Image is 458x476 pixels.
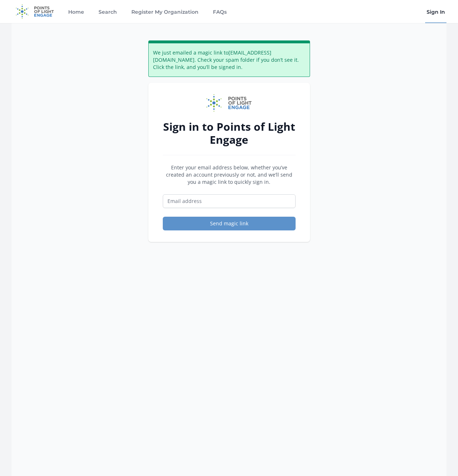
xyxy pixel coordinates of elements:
[163,120,296,146] h2: Sign in to Points of Light Engage
[163,164,296,186] p: Enter your email address below, whether you’ve created an account previously or not, and we’ll se...
[148,40,310,77] div: We just emailed a magic link to [EMAIL_ADDRESS][DOMAIN_NAME] . Check your spam folder if you don’...
[206,94,252,112] img: Points of Light Engage logo
[163,217,296,230] button: Send magic link
[163,194,296,208] input: Email address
